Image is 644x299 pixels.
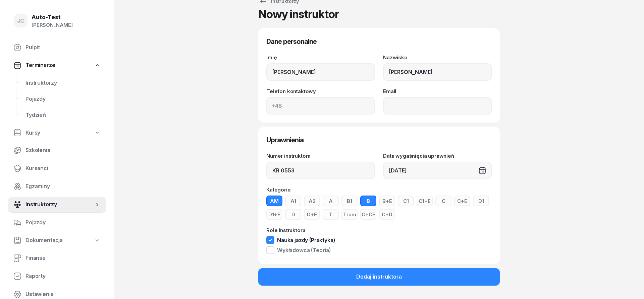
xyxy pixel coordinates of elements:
a: Kursy [8,125,106,141]
span: Kursanci [25,164,101,173]
button: A2 [304,196,320,206]
div: Wykładowca (Teoria) [277,247,331,253]
button: B [360,196,376,206]
h1: Nowy instruktor [258,8,339,20]
a: Terminarze [8,58,106,73]
button: C1 [398,196,414,206]
span: JC [17,18,25,24]
span: Raporty [25,272,101,281]
span: Instruktorzy [25,79,101,87]
button: A1 [285,196,301,206]
a: Raporty [8,268,106,284]
button: Tram [341,209,358,220]
div: Auto-Test [32,14,73,20]
button: B+E [379,196,395,206]
span: Instruktorzy [25,200,94,209]
a: Pojazdy [8,215,106,231]
span: Pulpit [25,43,101,52]
span: Finanse [25,254,101,263]
button: D [285,209,301,220]
button: D1+E [266,209,282,220]
a: Instruktorzy [20,75,106,91]
span: Szkolenia [25,146,101,155]
button: T [323,209,339,220]
span: Egzaminy [25,182,101,191]
a: Finanse [8,250,106,266]
a: Dokumentacja [8,233,106,248]
span: Ustawienia [25,290,101,299]
a: Szkolenia [8,142,106,158]
div: Dodaj instruktora [356,273,402,281]
button: C+D [379,209,395,220]
span: Terminarze [25,61,55,70]
span: Tydzień [25,111,101,120]
span: Kursy [25,129,40,137]
a: Kursanci [8,160,106,176]
a: Pulpit [8,40,106,56]
button: C1+E [417,196,433,206]
button: AM [266,196,282,206]
h3: Dane personalne [266,36,492,47]
button: D+E [304,209,320,220]
button: C+CE [360,209,376,220]
h3: Uprawnienia [266,135,492,145]
div: [PERSON_NAME] [32,21,73,29]
a: Pojazdy [20,91,106,107]
button: D1 [473,196,489,206]
button: B1 [341,196,358,206]
span: Dokumentacja [25,236,63,245]
button: A [323,196,339,206]
button: C+E [454,196,470,206]
a: Tydzień [20,107,106,123]
a: Egzaminy [8,178,106,195]
div: Nauka jazdy (Praktyka) [277,237,335,243]
a: Instruktorzy [8,197,106,213]
button: C [435,196,451,206]
span: Pojazdy [25,218,101,227]
button: Dodaj instruktora [258,268,500,286]
span: Pojazdy [25,95,101,103]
